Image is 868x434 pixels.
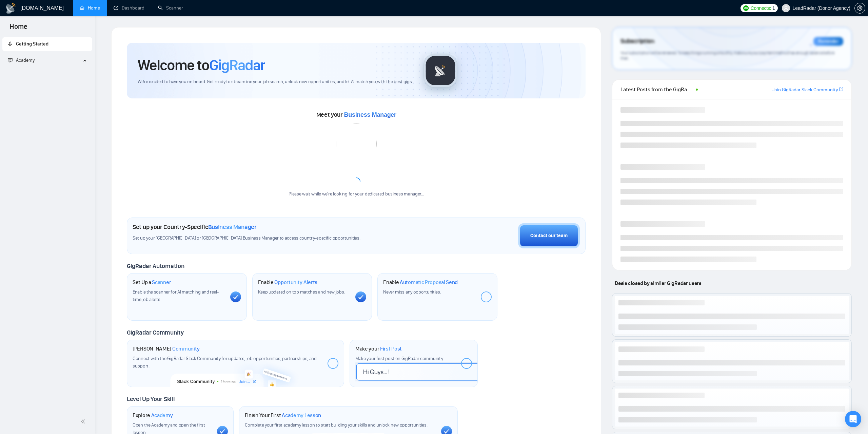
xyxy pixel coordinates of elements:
[784,6,788,11] span: user
[344,111,396,118] span: Business Manager
[839,86,843,93] a: export
[355,356,443,361] span: Make your first post on GigRadar community.
[133,223,257,231] h1: Set up your Country-Specific
[336,124,377,164] img: error
[158,5,183,11] a: searchScanner
[383,279,458,286] h1: Enable
[8,58,13,62] span: fund-projection-screen
[383,289,441,295] span: Never miss any opportunities.
[151,412,173,419] span: Academy
[351,176,362,187] span: loading
[171,356,300,387] img: slackcommunity-bg.png
[612,277,704,289] span: Deals closed by similar GigRadar users
[133,356,317,369] span: Connect with the GigRadar Slack Community for updates, job opportunities, partnerships, and support.
[620,85,694,94] span: Latest Posts from the GigRadar Community
[855,5,865,11] span: setting
[4,22,33,36] span: Home
[127,329,184,336] span: GigRadar Community
[133,345,200,352] h1: [PERSON_NAME]
[2,37,92,51] li: Getting Started
[16,41,48,47] span: Getting Started
[152,279,171,286] span: Scanner
[258,279,318,286] h1: Enable
[133,412,173,419] h1: Explore
[743,5,749,11] img: upwork-logo.png
[854,5,865,11] a: setting
[5,3,16,14] img: logo
[751,4,771,12] span: Connects:
[138,79,413,85] span: We're excited to have you on board. Get ready to streamline your job search, unlock new opportuni...
[258,289,345,295] span: Keep updated on top matches and new jobs.
[380,345,402,352] span: First Post
[245,422,428,428] span: Complete your first academy lesson to start building your skills and unlock new opportunities.
[518,223,580,248] button: Contact our team
[400,279,458,286] span: Automatic Proposal Send
[245,412,321,419] h1: Finish Your First
[81,418,87,425] span: double-left
[138,56,265,74] h1: Welcome to
[620,50,834,61] span: Your subscription will be renewed. To keep things running smoothly, make sure your payment method...
[133,235,401,242] span: Set up your [GEOGRAPHIC_DATA] or [GEOGRAPHIC_DATA] Business Manager to access country-specific op...
[839,87,843,92] span: export
[114,5,144,11] a: dashboardDashboard
[133,289,219,302] span: Enable the scanner for AI matching and real-time job alerts.
[282,412,321,419] span: Academy Lesson
[845,411,861,427] div: Open Intercom Messenger
[133,279,171,286] h1: Set Up a
[274,279,317,286] span: Opportunity Alerts
[423,54,457,88] img: gigradar-logo.png
[127,395,175,403] span: Level Up Your Skill
[772,4,775,12] span: 1
[316,111,396,118] span: Meet your
[208,223,257,231] span: Business Manager
[209,56,265,74] span: GigRadar
[16,57,35,63] span: Academy
[813,37,843,46] div: Reminder
[284,191,428,197] div: Please wait while we're looking for your dedicated business manager...
[620,36,654,47] span: Subscription
[172,345,200,352] span: Community
[530,232,568,240] div: Contact our team
[355,345,402,352] h1: Make your
[8,57,35,63] span: Academy
[772,86,838,94] a: Join GigRadar Slack Community
[854,3,865,14] button: setting
[127,262,184,270] span: GigRadar Automation
[80,5,100,11] a: homeHome
[8,41,13,46] span: rocket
